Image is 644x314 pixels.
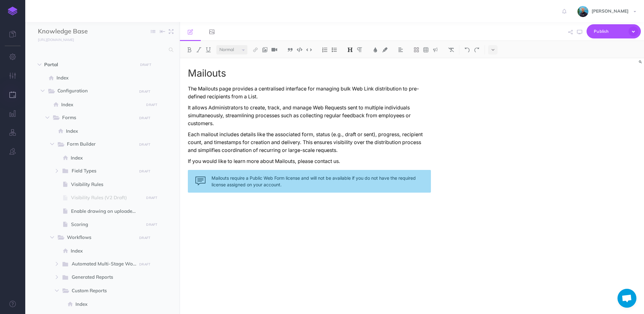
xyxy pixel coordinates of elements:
small: DRAFT [139,142,150,147]
button: DRAFT [137,234,153,241]
img: Callout dropdown menu button [432,47,438,52]
img: Undo [464,47,470,52]
img: Ordered list button [322,47,328,52]
div: Mailouts require a Public Web Form license and will not be available if you do not have the requi... [188,170,431,193]
span: Index [66,127,142,135]
button: DRAFT [137,261,153,268]
button: DRAFT [137,141,153,148]
small: DRAFT [140,63,151,67]
img: Link button [253,47,258,52]
img: Clear styles button [448,47,454,52]
button: DRAFT [137,88,153,95]
button: DRAFT [144,221,160,228]
small: [URL][DOMAIN_NAME] [38,38,74,42]
p: If you would like to learn more about Mailouts, please contact us. [188,157,431,165]
small: DRAFT [139,90,150,94]
img: Italic button [196,47,202,52]
img: Headings dropdown button [347,47,353,52]
button: DRAFT [144,101,160,108]
img: Add image button [262,47,268,52]
img: 925838e575eb33ea1a1ca055db7b09b0.jpg [577,6,588,17]
span: Portal [44,61,134,68]
span: Form Builder [67,140,132,148]
img: Alignment dropdown menu button [398,47,403,52]
span: Scoring [71,221,142,228]
small: DRAFT [139,116,150,120]
span: Visibility Rules (V2 Draft) [71,194,142,201]
span: Custom Reports [72,287,132,295]
span: Index [75,300,142,308]
img: Create table button [423,47,429,52]
img: Code block button [297,47,302,52]
small: DRAFT [146,196,157,200]
span: Configuration [57,87,132,95]
span: [PERSON_NAME] [588,8,632,14]
a: [URL][DOMAIN_NAME] [25,36,80,43]
small: DRAFT [146,103,157,107]
small: DRAFT [139,169,150,173]
img: Add video button [271,47,277,52]
img: Bold button [187,47,192,52]
small: DRAFT [139,236,150,240]
img: Inline code button [306,47,312,52]
button: DRAFT [137,114,153,122]
a: Open chat [617,289,636,308]
span: Workflows [67,234,132,242]
img: Text background color button [382,47,388,52]
img: Underline button [206,47,211,52]
span: Generated Reports [72,273,132,282]
img: Redo [474,47,480,52]
span: Index [71,154,142,162]
button: DRAFT [144,194,160,201]
span: Field Types [72,167,132,175]
button: DRAFT [137,168,153,175]
input: Documentation Name [38,27,112,36]
span: Index [71,247,142,255]
p: Each mailout includes details like the associated form, status (e.g., draft or sent), progress, r... [188,131,431,154]
img: Text color button [373,47,378,52]
input: Search [38,44,165,55]
p: It allows Administrators to create, track, and manage Web Requests sent to multiple individuals s... [188,104,431,127]
span: Visibility Rules [71,181,142,188]
span: Index [61,101,142,108]
span: Forms [62,114,132,122]
button: DRAFT [138,61,153,68]
span: Automated Multi-Stage Workflows [72,260,142,268]
h1: Mailouts [188,68,431,78]
img: Blockquote button [287,47,293,52]
span: Index [57,74,142,82]
img: Unordered list button [331,47,337,52]
span: Enable drawing on uploaded / captured image [71,207,142,215]
img: Paragraph button [357,47,362,52]
img: logo-mark.svg [8,7,17,15]
span: Publish [594,26,625,36]
p: The Mailouts page provides a centralised interface for managing bulk Web Link distribution to pre... [188,85,431,101]
small: DRAFT [139,262,150,266]
button: Publish [587,24,641,38]
small: DRAFT [146,223,157,227]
